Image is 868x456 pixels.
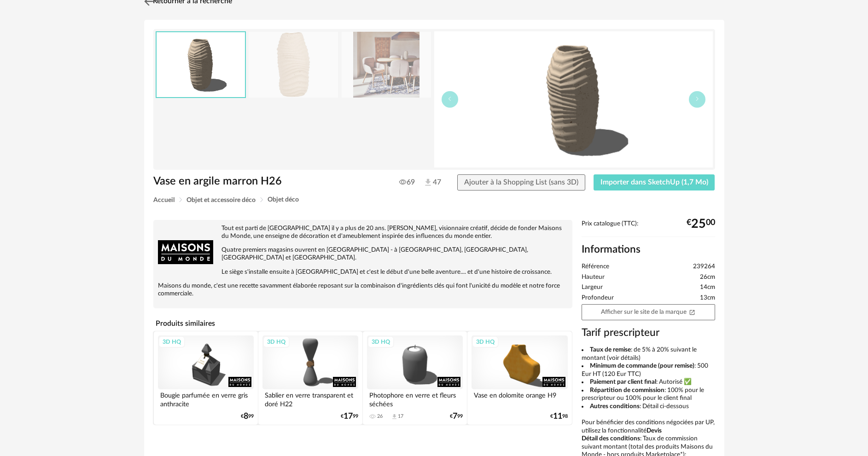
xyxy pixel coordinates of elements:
[263,336,290,348] div: 3D HQ
[582,362,715,378] li: : 500 Eur HT (120 Eur TTC)
[363,331,467,425] a: 3D HQ Photophore en verre et fleurs séchées 26 Download icon 17 €799
[700,294,715,302] span: 13cm
[158,246,568,262] p: Quatre premiers magasins ouvrent en [GEOGRAPHIC_DATA] - à [GEOGRAPHIC_DATA], [GEOGRAPHIC_DATA], [...
[582,273,605,282] span: Hauteur
[377,413,383,420] div: 26
[367,389,463,408] div: Photophore en verre et fleurs séchées
[600,179,708,186] span: Importer dans SketchUp (1,7 Mo)
[582,435,640,442] b: Détail des conditions
[594,174,715,191] button: Importer dans SketchUp (1,7 Mo)
[472,389,567,408] div: Vase en dolomite orange H9
[700,283,715,292] span: 14cm
[153,317,572,330] h4: Produits similaires
[398,413,403,420] div: 17
[553,413,562,420] span: 11
[582,263,609,271] span: Référence
[450,413,463,420] div: € 99
[399,178,415,187] span: 69
[241,413,254,420] div: € 99
[582,378,715,387] li: : Autorisé ✅
[158,336,185,348] div: 3D HQ
[582,220,715,237] div: Prix catalogue (TTC):
[582,326,715,340] h3: Tarif prescripteur
[153,174,382,189] h1: Vase en argile marron H26
[258,331,362,425] a: 3D HQ Sablier en verre transparent et doré H22 €1799
[453,413,457,420] span: 7
[582,387,715,403] li: : 100% pour le prescripteur ou 100% pour le client final
[158,225,213,280] img: brand logo
[693,263,715,271] span: 239264
[590,387,664,393] b: Répartition de commission
[391,413,398,420] span: Download icon
[691,220,706,228] span: 25
[153,196,715,203] div: Breadcrumb
[434,31,713,167] img: thumbnail.png
[582,294,614,302] span: Profondeur
[344,413,353,420] span: 17
[700,273,715,282] span: 26cm
[590,346,631,353] b: Taux de remise
[687,220,715,228] div: € 00
[262,389,358,408] div: Sablier en verre transparent et doré H22
[467,331,571,425] a: 3D HQ Vase en dolomite orange H9 €1198
[186,197,256,203] span: Objet et accessoire déco
[582,283,603,292] span: Largeur
[154,331,258,425] a: 3D HQ Bougie parfumée en verre gris anthracite €899
[550,413,568,420] div: € 98
[582,403,715,411] li: : Détail ci-dessous
[157,32,245,97] img: thumbnail.png
[342,32,431,98] img: vase-en-argile-marron-h26-1000-6-29-239264_12.jpg
[590,379,656,385] b: Paiement par client final
[341,413,358,420] div: € 99
[367,336,394,348] div: 3D HQ
[153,197,175,203] span: Accueil
[244,413,248,420] span: 8
[158,268,568,276] p: Le siège s'installe ensuite à [GEOGRAPHIC_DATA] et c'est le début d'une belle aventure.... et d'u...
[249,32,338,98] img: vase-en-argile-marron-h26-1000-6-29-239264_1.jpg
[158,225,568,240] p: Tout est parti de [GEOGRAPHIC_DATA] il y a plus de 20 ans. [PERSON_NAME], visionnaire créatif, dé...
[582,304,715,320] a: Afficher sur le site de la marqueOpen In New icon
[647,427,662,434] b: Devis
[464,179,578,186] span: Ajouter à la Shopping List (sans 3D)
[457,174,585,191] button: Ajouter à la Shopping List (sans 3D)
[158,389,254,408] div: Bougie parfumée en verre gris anthracite
[582,346,715,362] li: : de 5% à 20% suivant le montant (voir détails)
[689,308,695,315] span: Open In New icon
[158,282,568,298] p: Maisons du monde, c'est une recette savamment élaborée reposant sur la combinaison d'ingrédients ...
[423,178,440,188] span: 47
[472,336,499,348] div: 3D HQ
[423,178,433,187] img: Téléchargements
[268,196,299,203] span: Objet déco
[590,403,640,410] b: Autres conditions
[582,243,715,256] h2: Informations
[590,363,694,369] b: Minimum de commande (pour remise)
